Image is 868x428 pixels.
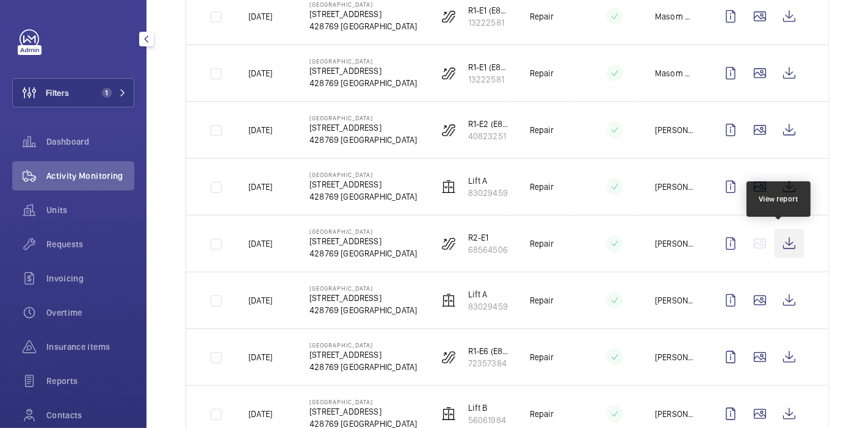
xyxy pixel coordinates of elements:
[309,228,417,235] p: [GEOGRAPHIC_DATA]
[46,238,134,250] span: Requests
[46,87,69,99] span: Filters
[12,78,134,107] button: Filters1
[530,238,554,250] p: Repair
[468,118,510,130] p: R1-E2 (E883 / ES-EL1/2)
[309,1,417,8] p: [GEOGRAPHIC_DATA]
[655,351,696,363] p: [PERSON_NAME]
[468,130,510,142] p: 40823251
[309,405,417,418] p: [STREET_ADDRESS]
[248,124,272,136] p: [DATE]
[468,175,508,187] p: Lift A
[441,236,456,251] img: escalator.svg
[46,136,134,148] span: Dashboard
[468,300,508,313] p: 83029459
[655,238,696,250] p: [PERSON_NAME]
[441,66,456,81] img: escalator.svg
[530,67,554,79] p: Repair
[309,8,417,20] p: [STREET_ADDRESS]
[309,235,417,247] p: [STREET_ADDRESS]
[309,57,417,65] p: [GEOGRAPHIC_DATA]
[530,294,554,306] p: Repair
[309,398,417,405] p: [GEOGRAPHIC_DATA]
[46,272,134,285] span: Invoicing
[468,288,508,300] p: Lift A
[248,181,272,193] p: [DATE]
[441,350,456,365] img: escalator.svg
[46,170,134,182] span: Activity Monitoring
[655,294,696,306] p: [PERSON_NAME]
[441,293,456,308] img: elevator.svg
[468,402,506,414] p: Lift B
[309,122,417,134] p: [STREET_ADDRESS]
[655,10,696,23] p: Masom MD
[309,65,417,77] p: [STREET_ADDRESS]
[46,409,134,421] span: Contacts
[655,181,696,193] p: [PERSON_NAME]
[248,67,272,79] p: [DATE]
[248,238,272,250] p: [DATE]
[309,292,417,304] p: [STREET_ADDRESS]
[309,349,417,361] p: [STREET_ADDRESS]
[468,73,510,85] p: 13222581
[441,9,456,24] img: escalator.svg
[46,375,134,387] span: Reports
[248,351,272,363] p: [DATE]
[46,341,134,353] span: Insurance items
[468,61,510,73] p: R1-E1 (E882 / ES-ER1/2)
[46,204,134,216] span: Units
[530,10,554,23] p: Repair
[530,181,554,193] p: Repair
[102,88,112,98] span: 1
[468,16,510,29] p: 13222581
[468,244,508,256] p: 68564506
[441,407,456,421] img: elevator.svg
[468,231,508,244] p: R2-E1
[759,194,798,205] div: View report
[248,10,272,23] p: [DATE]
[655,67,696,79] p: Masom MD
[309,20,417,32] p: 428769 [GEOGRAPHIC_DATA]
[309,190,417,203] p: 428769 [GEOGRAPHIC_DATA]
[655,124,696,136] p: [PERSON_NAME]
[309,134,417,146] p: 428769 [GEOGRAPHIC_DATA]
[530,408,554,420] p: Repair
[441,123,456,137] img: escalator.svg
[468,4,510,16] p: R1-E1 (E882 / ES-ER1/2)
[309,171,417,178] p: [GEOGRAPHIC_DATA]
[46,306,134,319] span: Overtime
[530,124,554,136] p: Repair
[655,408,696,420] p: [PERSON_NAME]
[309,361,417,373] p: 428769 [GEOGRAPHIC_DATA]
[309,247,417,259] p: 428769 [GEOGRAPHIC_DATA]
[468,357,510,369] p: 72357384
[468,414,506,426] p: 56061984
[530,351,554,363] p: Repair
[309,114,417,122] p: [GEOGRAPHIC_DATA]
[468,345,510,357] p: R1-E6 (E886 / ES-ERB1/1)
[468,187,508,199] p: 83029459
[441,180,456,194] img: elevator.svg
[309,77,417,89] p: 428769 [GEOGRAPHIC_DATA]
[248,294,272,306] p: [DATE]
[248,408,272,420] p: [DATE]
[309,304,417,316] p: 428769 [GEOGRAPHIC_DATA]
[309,341,417,349] p: [GEOGRAPHIC_DATA]
[309,285,417,292] p: [GEOGRAPHIC_DATA]
[309,178,417,190] p: [STREET_ADDRESS]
